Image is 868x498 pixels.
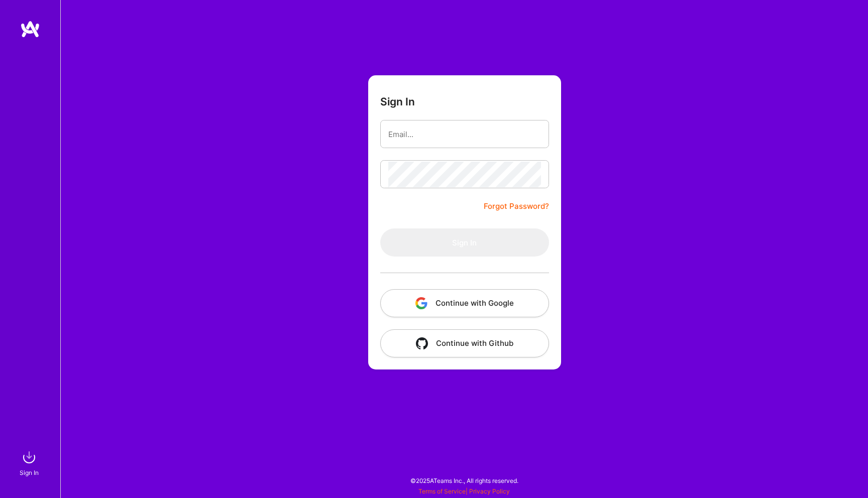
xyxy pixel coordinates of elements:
[388,121,541,147] input: Email...
[21,447,39,478] a: sign inSign In
[380,228,549,257] button: Sign In
[20,20,40,38] img: logo
[380,329,549,357] button: Continue with Github
[20,467,39,478] div: Sign In
[415,297,427,309] img: icon
[418,487,466,495] a: Terms of Service
[60,468,868,493] div: © 2025 ATeams Inc., All rights reserved.
[418,487,510,495] span: |
[380,95,415,108] h3: Sign In
[380,289,549,317] button: Continue with Google
[416,337,428,349] img: icon
[469,487,510,495] a: Privacy Policy
[19,447,39,467] img: sign in
[484,200,549,212] a: Forgot Password?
